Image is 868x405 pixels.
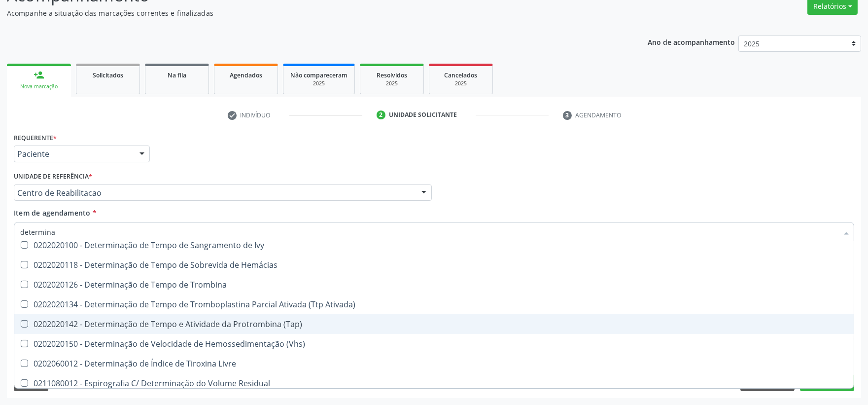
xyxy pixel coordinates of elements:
span: Centro de Reabilitacao [17,188,412,198]
span: Item de agendamento [14,208,91,218]
span: Não compareceram [290,71,347,79]
span: Paciente [17,149,130,159]
div: 0202020118 - Determinação de Tempo de Sobrevida de Hemácias [20,261,848,269]
div: 2 [377,110,385,119]
span: Na fila [168,71,186,79]
div: Unidade solicitante [389,110,457,119]
span: Resolvidos [377,71,407,79]
p: Acompanhe a situação das marcações correntes e finalizadas [7,8,605,18]
div: 0211080012 - Espirografia C/ Determinação do Volume Residual [20,379,848,387]
div: Nova marcação [14,83,64,90]
div: 0202020134 - Determinação de Tempo de Tromboplastina Parcial Ativada (Ttp Ativada) [20,300,848,308]
div: person_add [34,70,44,80]
div: 0202020150 - Determinação de Velocidade de Hemossedimentação (Vhs) [20,340,848,348]
div: 2025 [436,80,486,87]
span: Solicitados [93,71,123,79]
div: 2025 [290,80,347,87]
span: Agendados [230,71,262,79]
div: 2025 [367,80,417,87]
div: 0202020142 - Determinação de Tempo e Atividade da Protrombina (Tap) [20,320,848,328]
label: Unidade de referência [14,169,92,184]
div: 0202020100 - Determinação de Tempo de Sangramento de Ivy [20,241,848,249]
p: Ano de acompanhamento [648,36,735,48]
label: Requerente [14,130,57,146]
span: Cancelados [445,71,478,79]
input: Buscar por procedimentos [20,222,838,242]
div: 0202020126 - Determinação de Tempo de Trombina [20,281,848,289]
div: 0202060012 - Determinação de Índice de Tiroxina Livre [20,360,848,368]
